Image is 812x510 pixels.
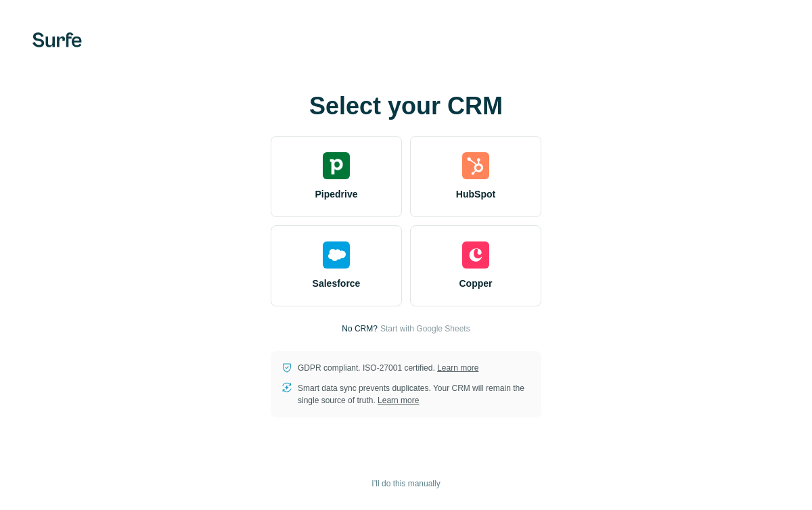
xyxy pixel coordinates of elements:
img: pipedrive's logo [323,152,350,179]
p: No CRM? [342,323,378,335]
h1: Select your CRM [271,93,541,120]
p: GDPR compliant. ISO-27001 certified. [298,362,478,374]
span: Copper [459,277,493,290]
img: salesforce's logo [323,241,350,269]
span: Salesforce [313,277,361,290]
img: Surfe's logo [32,32,82,47]
a: Learn more [437,363,478,373]
a: Learn more [378,396,419,405]
img: hubspot's logo [462,152,489,179]
span: I’ll do this manually [371,478,440,490]
p: Smart data sync prevents duplicates. Your CRM will remain the single source of truth. [298,382,531,407]
img: copper's logo [462,241,489,269]
button: Start with Google Sheets [380,323,470,335]
button: I’ll do this manually [362,473,449,494]
span: HubSpot [456,187,495,201]
span: Pipedrive [315,187,357,201]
